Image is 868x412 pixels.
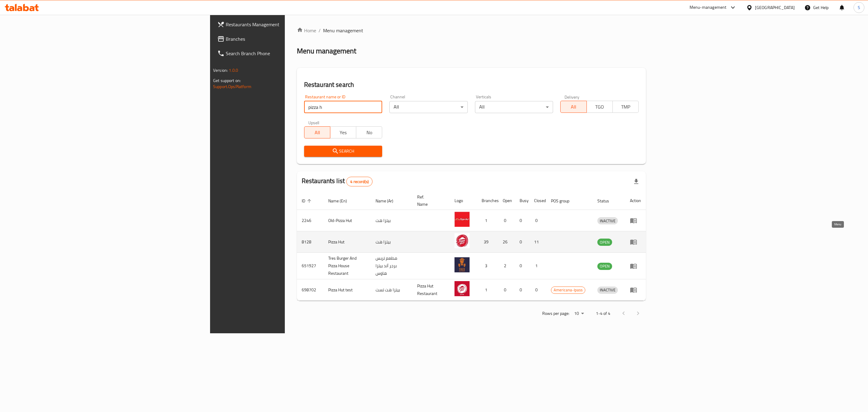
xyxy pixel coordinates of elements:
[376,197,401,204] span: Name (Ar)
[596,310,610,317] p: 1-4 of 4
[307,128,328,137] span: All
[515,192,529,210] th: Busy
[297,46,356,56] h2: Menu management
[226,50,350,57] span: Search Branch Phone
[297,27,646,34] nav: breadcrumb
[589,103,610,111] span: TGO
[587,101,613,113] button: TGO
[389,101,468,113] div: All
[597,217,618,224] span: INACTIVE
[565,95,580,99] label: Delivery
[597,239,612,246] span: OPEN
[371,210,412,231] td: بيتزا هت
[477,210,498,231] td: 1
[213,77,241,84] span: Get support on:
[498,279,515,301] td: 0
[529,192,546,210] th: Closed
[615,103,636,111] span: TMP
[454,281,470,296] img: Pizza Hut test
[858,4,860,11] span: S
[454,257,470,272] img: Tres Burger And Pizza House Restaurant
[297,192,646,301] table: enhanced table
[498,253,515,279] td: 2
[542,310,569,317] p: Rows per page:
[302,197,313,204] span: ID
[212,46,355,61] a: Search Branch Phone
[563,103,584,111] span: All
[304,80,639,89] h2: Restaurant search
[477,231,498,253] td: 39
[359,128,380,137] span: No
[304,101,382,113] input: Search for restaurant name or ID..
[417,193,442,208] span: Ref. Name
[213,83,251,90] a: Support.OpsPlatform
[560,101,587,113] button: All
[304,146,382,157] button: Search
[371,253,412,279] td: مطعم تريس برجر آند بيتزا هاوس
[412,279,450,301] td: Pizza Hut Restaurant
[308,120,319,125] label: Upsell
[572,309,586,318] div: Rows per page:
[328,197,355,204] span: Name (En)
[226,35,350,43] span: Branches
[515,279,529,301] td: 0
[498,210,515,231] td: 0
[529,253,546,279] td: 1
[690,4,727,11] div: Menu-management
[333,128,354,137] span: Yes
[612,101,639,113] button: TMP
[347,179,372,185] span: 4 record(s)
[477,253,498,279] td: 3
[529,279,546,301] td: 0
[498,192,515,210] th: Open
[477,279,498,301] td: 1
[551,197,577,204] span: POS group
[551,287,585,293] span: Americana-Ipass
[625,192,646,210] th: Action
[302,176,373,186] h2: Restaurants list
[515,231,529,253] td: 0
[630,217,641,224] div: Menu
[597,263,612,270] span: OPEN
[330,126,356,138] button: Yes
[529,231,546,253] td: 11
[597,239,612,246] div: OPEN
[597,197,617,204] span: Status
[597,217,618,224] div: INACTIVE
[498,231,515,253] td: 26
[515,210,529,231] td: 0
[475,101,553,113] div: All
[477,192,498,210] th: Branches
[371,279,412,301] td: بيتزا هت تست
[371,231,412,253] td: بيتزا هت
[630,286,641,293] div: Menu
[304,126,330,138] button: All
[212,17,355,32] a: Restaurants Management
[450,192,477,210] th: Logo
[226,21,350,28] span: Restaurants Management
[454,233,470,248] img: Pizza Hut
[229,66,238,74] span: 1.0.0
[629,174,643,189] div: Export file
[454,212,470,227] img: Old-Pizza Hut
[213,66,228,74] span: Version:
[356,126,382,138] button: No
[755,4,795,11] div: [GEOGRAPHIC_DATA]
[515,253,529,279] td: 0
[529,210,546,231] td: 0
[597,287,618,293] span: INACTIVE
[630,262,641,270] div: Menu
[212,32,355,46] a: Branches
[309,147,378,155] span: Search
